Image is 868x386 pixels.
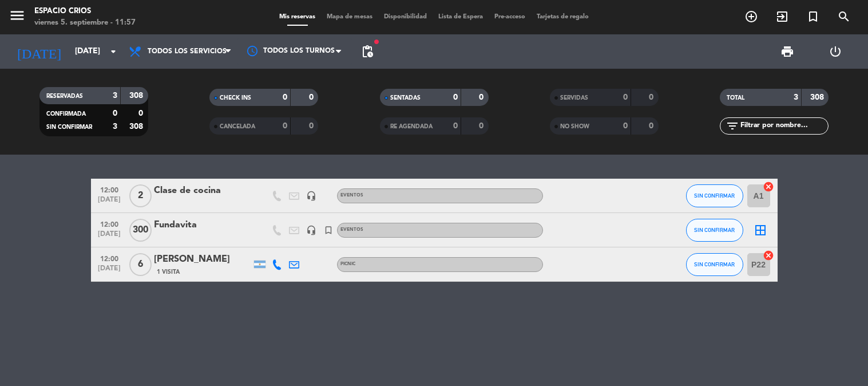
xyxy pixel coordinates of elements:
[360,45,374,58] span: pending_actions
[763,181,774,192] i: cancel
[739,120,828,132] input: Filtrar por nombre...
[283,93,287,101] strong: 0
[34,17,136,29] div: viernes 5. septiembre - 11:57
[113,92,117,100] strong: 3
[694,261,735,267] span: SIN CONFIRMAR
[489,14,531,20] span: Pre-acceso
[479,93,486,101] strong: 0
[340,193,363,198] span: EVENTOS
[157,267,180,277] span: 1 Visita
[129,184,152,207] span: 2
[340,227,363,232] span: EVENTOS
[148,48,227,56] span: Todos los servicios
[340,262,355,266] span: PICNIC
[453,122,458,130] strong: 0
[775,10,789,23] i: exit_to_app
[95,265,124,278] span: [DATE]
[283,122,287,130] strong: 0
[686,253,743,276] button: SIN CONFIRMAR
[9,39,69,64] i: [DATE]
[694,192,735,199] span: SIN CONFIRMAR
[390,124,433,129] span: RE AGENDADA
[113,109,117,117] strong: 0
[129,92,145,100] strong: 308
[837,10,851,23] i: search
[34,6,136,17] div: Espacio Crios
[726,119,739,133] i: filter_list
[138,109,145,117] strong: 0
[686,219,743,242] button: SIN CONFIRMAR
[649,122,656,130] strong: 0
[220,95,251,101] span: CHECK INS
[129,253,152,276] span: 6
[373,38,380,45] span: fiber_manual_record
[9,7,26,24] i: menu
[95,183,124,196] span: 12:00
[106,45,120,58] i: arrow_drop_down
[95,217,124,230] span: 12:00
[220,124,255,129] span: CANCELADA
[479,122,486,130] strong: 0
[623,122,628,130] strong: 0
[378,14,433,20] span: Disponibilidad
[46,93,83,99] span: RESERVADAS
[744,10,758,23] i: add_circle_outline
[113,123,117,131] strong: 3
[129,219,152,242] span: 300
[560,95,588,101] span: SERVIDAS
[453,93,458,101] strong: 0
[390,95,421,101] span: SENTADAS
[321,14,378,20] span: Mapa de mesas
[806,10,820,23] i: turned_in_not
[829,45,842,58] i: power_settings_new
[560,124,589,129] span: NO SHOW
[694,227,735,233] span: SIN CONFIRMAR
[95,230,124,243] span: [DATE]
[129,123,145,131] strong: 308
[649,93,656,101] strong: 0
[623,93,628,101] strong: 0
[309,93,316,101] strong: 0
[309,122,316,130] strong: 0
[9,7,26,28] button: menu
[95,251,124,265] span: 12:00
[46,124,92,130] span: SIN CONFIRMAR
[763,250,774,261] i: cancel
[306,225,316,235] i: headset_mic
[154,183,251,198] div: Clase de cocina
[531,14,594,20] span: Tarjetas de regalo
[754,223,767,237] i: border_all
[323,225,334,235] i: turned_in_not
[811,34,859,69] div: LOG OUT
[727,95,744,101] span: TOTAL
[46,111,86,117] span: CONFIRMADA
[306,191,316,201] i: headset_mic
[274,14,321,20] span: Mis reservas
[433,14,489,20] span: Lista de Espera
[154,252,251,267] div: [PERSON_NAME]
[686,184,743,207] button: SIN CONFIRMAR
[810,93,826,101] strong: 308
[794,93,798,101] strong: 3
[95,196,124,209] span: [DATE]
[154,218,251,233] div: Fundavita
[780,45,794,58] span: print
